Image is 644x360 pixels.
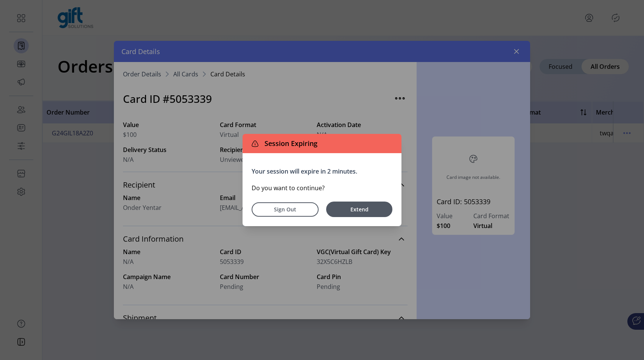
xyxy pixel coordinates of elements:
p: Do you want to continue? [252,183,392,192]
p: Your session will expire in 2 minutes. [252,167,392,176]
span: Sign Out [261,205,309,213]
button: Extend [326,202,392,217]
span: Session Expiring [261,138,317,149]
span: Extend [330,205,389,213]
button: Sign Out [252,202,319,217]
